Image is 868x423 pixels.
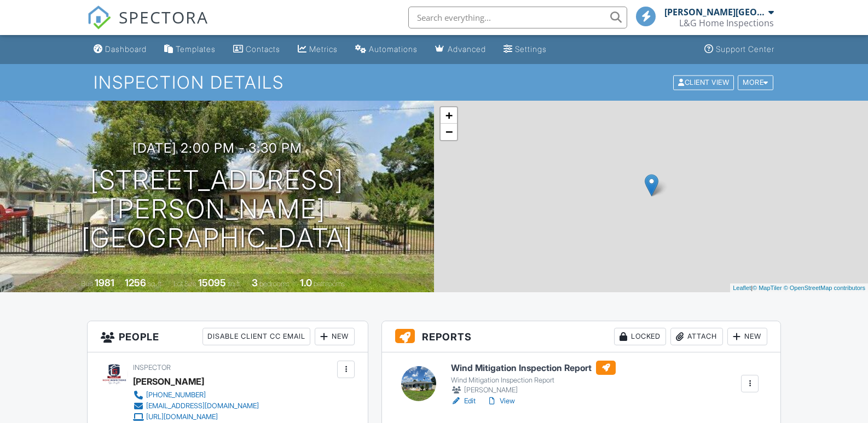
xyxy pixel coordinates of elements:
[679,18,774,28] div: L&G Home Inspections
[673,75,734,90] div: Client View
[441,124,457,140] a: Zoom out
[451,396,476,407] a: Edit
[487,396,515,407] a: View
[87,15,209,38] a: SPECTORA
[146,402,259,410] div: [EMAIL_ADDRESS][DOMAIN_NAME]
[733,285,751,291] a: Leaflet
[664,7,766,18] div: [PERSON_NAME][GEOGRAPHIC_DATA]
[105,44,147,54] div: Dashboard
[176,44,216,54] div: Templates
[146,413,218,421] div: [URL][DOMAIN_NAME]
[94,73,774,92] h1: Inspection Details
[18,166,416,252] h1: [STREET_ADDRESS][PERSON_NAME] [GEOGRAPHIC_DATA]
[753,285,782,291] a: © MapTiler
[315,328,355,345] div: New
[259,280,290,288] span: bedrooms
[202,328,310,345] div: Disable Client CC Email
[738,75,773,90] div: More
[133,390,259,401] a: [PHONE_NUMBER]
[293,39,342,60] a: Metrics
[382,321,780,352] h3: Reports
[670,328,723,345] div: Attach
[119,5,209,28] span: SPECTORA
[88,321,368,352] h3: People
[727,328,767,345] div: New
[451,361,616,375] h6: Wind Mitigation Inspection Report
[89,39,151,60] a: Dashboard
[160,39,220,60] a: Templates
[198,277,226,288] div: 15095
[81,280,93,288] span: Built
[431,39,490,60] a: Advanced
[451,361,616,396] a: Wind Mitigation Inspection Report Wind Mitigation Inspection Report [PERSON_NAME]
[252,277,258,288] div: 3
[148,280,163,288] span: sq. ft.
[700,39,779,60] a: Support Center
[229,39,285,60] a: Contacts
[499,39,551,60] a: Settings
[246,44,280,54] div: Contacts
[133,363,171,372] span: Inspector
[309,44,338,54] div: Metrics
[228,280,241,288] span: sq.ft.
[146,391,206,399] div: [PHONE_NUMBER]
[672,78,737,86] a: Client View
[133,373,204,390] div: [PERSON_NAME]
[730,283,868,293] div: |
[125,277,146,288] div: 1256
[351,39,422,60] a: Automations (Basic)
[300,277,312,288] div: 1.0
[314,280,345,288] span: bathrooms
[451,385,616,396] div: [PERSON_NAME]
[716,44,774,54] div: Support Center
[133,412,259,422] a: [URL][DOMAIN_NAME]
[515,44,547,54] div: Settings
[87,5,111,30] img: The Best Home Inspection Software - Spectora
[369,44,418,54] div: Automations
[451,376,616,385] div: Wind Mitigation Inspection Report
[441,107,457,124] a: Zoom in
[448,44,486,54] div: Advanced
[132,141,302,155] h3: [DATE] 2:00 pm - 3:30 pm
[408,7,627,28] input: Search everything...
[133,401,259,412] a: [EMAIL_ADDRESS][DOMAIN_NAME]
[614,328,666,345] div: Locked
[784,285,865,291] a: © OpenStreetMap contributors
[95,277,114,288] div: 1981
[173,280,196,288] span: Lot Size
